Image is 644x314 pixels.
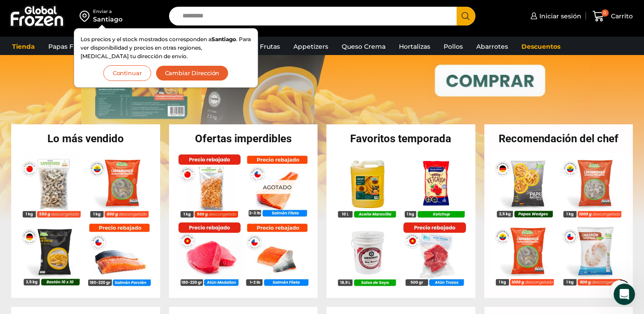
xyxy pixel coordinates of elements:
a: Appetizers [289,38,333,55]
strong: Santiago [212,36,236,42]
button: Search button [457,7,475,25]
div: Enviar a [93,8,123,15]
span: Carrito [609,12,633,21]
a: Queso Crema [337,38,390,55]
button: Continuar [103,65,151,81]
a: Iniciar sesión [528,7,581,25]
span: Iniciar sesión [537,12,581,21]
a: Papas Fritas [44,38,92,55]
p: Los precios y el stock mostrados corresponden a . Para ver disponibilidad y precios en otras regi... [80,35,251,61]
h2: Lo más vendido [11,133,160,144]
span: 0 [602,9,609,17]
a: Pollos [439,38,467,55]
a: Hortalizas [394,38,435,55]
a: Descuentos [517,38,565,55]
h2: Favoritos temporada [326,133,475,144]
h2: Recomendación del chef [484,133,633,144]
iframe: Intercom live chat [614,284,635,305]
h2: Ofertas imperdibles [169,133,318,144]
button: Cambiar Dirección [156,65,229,81]
a: Abarrotes [472,38,513,55]
img: address-field-icon.svg [80,8,93,24]
a: 0 Carrito [590,6,635,27]
p: Agotado [256,180,297,194]
a: Tienda [8,38,39,55]
div: Santiago [93,15,123,24]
